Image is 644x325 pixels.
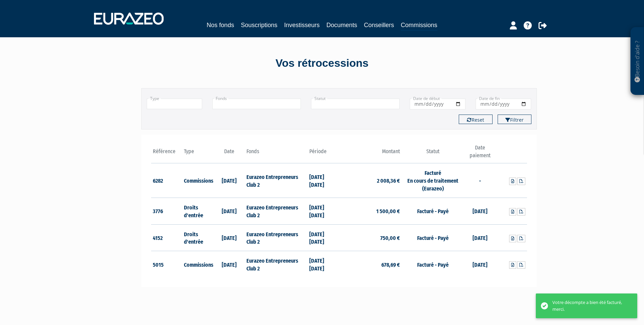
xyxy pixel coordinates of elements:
a: Documents [327,20,357,30]
a: Commissions [401,20,437,31]
td: [DATE] [464,251,496,278]
td: Commissions [182,163,214,198]
th: Référence [151,144,183,163]
td: 6282 [151,163,183,198]
th: Montant [339,144,402,163]
img: 1732889491-logotype_eurazeo_blanc_rvb.png [94,13,164,25]
td: Droits d'entrée [182,224,214,251]
td: Facturé - Payé [402,224,464,251]
td: Eurazeo Entrepreneurs Club 2 [245,251,307,278]
td: - [464,163,496,198]
a: Souscriptions [241,20,277,30]
p: Besoin d'aide ? [634,31,641,92]
td: Facturé En cours de traitement (Eurazeo) [402,163,464,198]
td: Eurazeo Entrepreneurs Club 2 [245,224,307,251]
td: [DATE] [DATE] [308,163,339,198]
th: Type [182,144,214,163]
td: [DATE] [DATE] [308,198,339,224]
button: Reset [459,115,493,124]
td: 5015 [151,251,183,278]
div: Vos rétrocessions [129,56,515,71]
td: [DATE] [214,163,245,198]
td: 3776 [151,198,183,224]
td: [DATE] [464,224,496,251]
th: Statut [402,144,464,163]
th: Date paiement [464,144,496,163]
td: [DATE] [214,251,245,278]
td: 1 500,00 € [339,198,402,224]
a: Nos fonds [207,20,234,30]
td: Facturé - Payé [402,251,464,278]
td: Eurazeo Entrepreneurs Club 2 [245,198,307,224]
td: 750,00 € [339,224,402,251]
td: [DATE] [214,198,245,224]
td: Commissions [182,251,214,278]
a: Investisseurs [284,20,319,30]
td: Eurazeo Entrepreneurs Club 2 [245,163,307,198]
th: Date [214,144,245,163]
div: Votre décompte a bien été facturé, merci. [552,299,627,312]
td: Droits d'entrée [182,198,214,224]
a: Conseillers [364,20,394,30]
th: Période [308,144,339,163]
td: [DATE] [214,224,245,251]
td: [DATE] [DATE] [308,251,339,278]
td: 4152 [151,224,183,251]
td: Facturé - Payé [402,198,464,224]
th: Fonds [245,144,307,163]
td: [DATE] [DATE] [308,224,339,251]
td: 2 008,36 € [339,163,402,198]
td: 678,69 € [339,251,402,278]
button: Filtrer [498,115,531,124]
td: [DATE] [464,198,496,224]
